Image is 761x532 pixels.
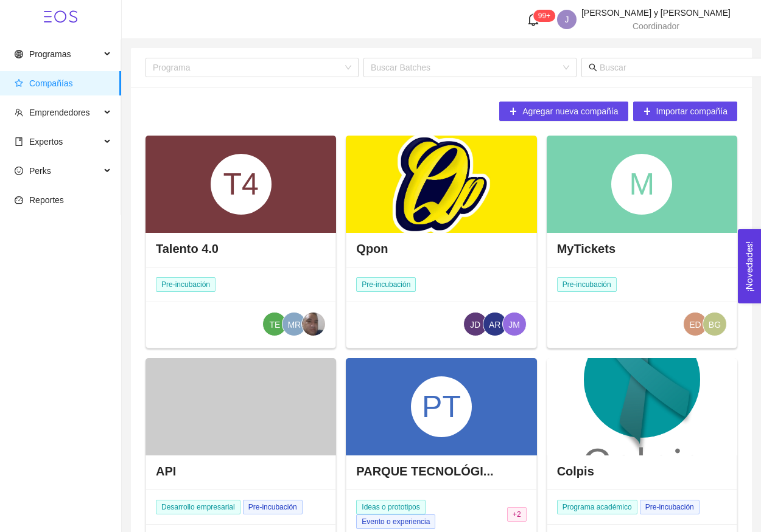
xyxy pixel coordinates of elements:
span: Reportes [29,195,64,205]
span: dashboard [15,196,23,204]
span: Ideas o prototipos [356,500,425,514]
span: Evento o experiencia [356,514,435,529]
span: Emprendedores [29,108,90,117]
img: 1721755867606-Messenger_creation_6f521ea6-0f0a-4e58-b525-a5cdd7c22d8e.png [302,313,325,336]
span: global [15,50,23,58]
div: PT [411,376,472,437]
span: plus [643,107,651,117]
span: Agregar nueva compañía [522,105,618,118]
span: Pre-incubación [640,500,700,514]
span: ED [689,313,701,337]
button: plusImportar compañía [633,102,738,121]
span: Pre-incubación [156,277,216,292]
button: plusAgregar nueva compañía [499,102,628,121]
span: + 2 [507,507,527,522]
button: Open Feedback Widget [738,229,761,303]
span: Importar compañía [656,105,728,118]
h4: Colpis [557,463,594,480]
h4: MyTickets [557,240,615,257]
span: [PERSON_NAME] y [PERSON_NAME] [581,8,731,18]
div: T4 [211,154,272,215]
span: JM [508,313,520,337]
span: bell [527,13,540,26]
div: M [611,154,672,215]
span: Pre-incubación [356,277,416,292]
span: J [564,10,569,29]
span: Programas [29,49,71,59]
span: book [15,137,23,146]
span: MR [287,313,301,337]
span: star [15,79,23,88]
span: TE [269,313,280,337]
span: Expertos [29,137,63,147]
span: search [589,63,597,72]
h4: Talento 4.0 [156,240,219,257]
span: BG [709,313,721,337]
span: AR [489,313,500,337]
span: JD [470,313,480,337]
span: Desarrollo empresarial [156,500,240,514]
h4: PARQUE TECNOLÓGI... [356,463,493,480]
span: plus [509,107,517,117]
h4: Qpon [356,240,388,257]
span: Perks [29,166,51,176]
h4: API [156,463,176,480]
sup: 126 [533,10,555,22]
span: Coordinador [633,21,679,31]
span: smile [15,167,23,175]
span: team [15,108,23,117]
span: Compañías [29,78,73,88]
span: Pre-incubación [243,500,303,514]
span: Programa académico [557,500,637,514]
span: Pre-incubación [557,277,617,292]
